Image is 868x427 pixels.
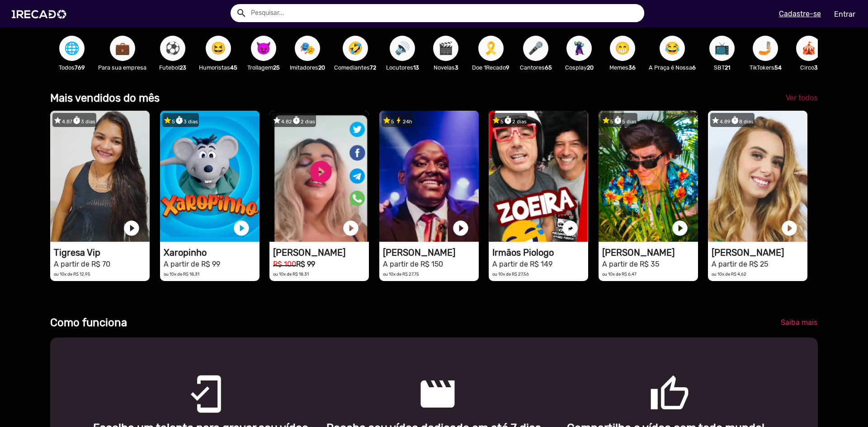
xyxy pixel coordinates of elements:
span: 😆 [211,36,226,61]
button: 📺 [709,36,735,61]
small: A partir de R$ 70 [54,260,110,268]
span: 💼 [115,36,130,61]
b: Como funciona [50,316,127,329]
a: Entrar [828,6,861,22]
video: 1RECADO vídeos dedicados para fãs e empresas [489,111,588,242]
a: play_circle_filled [342,219,360,237]
button: 🤳🏼 [753,36,778,61]
b: 72 [370,64,376,71]
span: 🤣 [348,36,363,61]
button: 😁 [610,36,635,61]
h1: [PERSON_NAME] [712,247,807,258]
p: Para sua empresa [98,63,146,72]
h1: [PERSON_NAME] [602,247,698,258]
span: 🎬 [438,36,453,61]
video: 1RECADO vídeos dedicados para fãs e empresas [160,111,259,242]
video: 1RECADO vídeos dedicados para fãs e empresas [269,111,369,242]
span: 😂 [665,36,680,61]
span: 🎭 [300,36,315,61]
p: Comediantes [334,63,376,72]
a: play_circle_filled [561,219,579,237]
button: 🎤 [523,36,548,61]
h1: Irmãos Piologo [492,247,588,258]
p: TikTokers [748,63,783,72]
b: 21 [725,64,730,71]
mat-icon: mobile_friendly [185,374,196,385]
span: ⚽ [165,36,180,61]
b: R$ 99 [296,260,315,268]
p: Novelas [429,63,463,72]
span: 😈 [256,36,271,61]
button: 😂 [660,36,685,61]
b: 54 [774,64,782,71]
video: 1RECADO vídeos dedicados para fãs e empresas [379,111,479,242]
button: 🎭 [295,36,320,61]
button: ⚽ [160,36,185,61]
a: play_circle_filled [671,219,689,237]
small: ou 10x de R$ 27,56 [492,272,529,277]
span: 🎗️ [483,36,499,61]
p: Memes [605,63,640,72]
p: Locutores [385,63,420,72]
b: 36 [628,64,636,71]
h1: Xaropinho [164,247,259,258]
button: 🎗️ [478,36,504,61]
b: Mais vendidos do mês [50,92,160,104]
p: Humoristas [199,63,237,72]
button: 😈 [251,36,276,61]
video: 1RECADO vídeos dedicados para fãs e empresas [50,111,150,242]
mat-icon: thumb_up_outlined [649,374,660,385]
button: 💼 [110,36,135,61]
h1: [PERSON_NAME] [383,247,479,258]
mat-icon: movie [417,374,428,385]
a: play_circle_filled [780,219,798,237]
b: 6 [692,64,696,71]
h1: Tigresa Vip [54,247,150,258]
small: A partir de R$ 35 [602,260,659,268]
small: A partir de R$ 25 [712,260,768,268]
span: 🔊 [395,36,410,61]
span: 😁 [615,36,630,61]
a: Saiba mais [774,314,825,331]
small: ou 10x de R$ 18,31 [273,272,309,277]
a: play_circle_filled [452,219,470,237]
small: ou 10x de R$ 4,62 [712,272,746,277]
input: Pesquisar... [244,4,644,22]
b: 3 [814,64,818,71]
u: Cadastre-se [779,9,821,18]
p: A Praça é Nossa [649,63,696,72]
b: 65 [545,64,552,71]
h1: [PERSON_NAME] [273,247,369,258]
p: SBT [705,63,739,72]
small: A partir de R$ 99 [164,260,220,268]
small: R$ 100 [273,260,296,268]
a: play_circle_filled [232,219,250,237]
small: ou 10x de R$ 12,95 [54,272,90,277]
span: 🤳🏼 [758,36,773,61]
video: 1RECADO vídeos dedicados para fãs e empresas [599,111,698,242]
button: 🦹🏼‍♀️ [566,36,592,61]
small: A partir de R$ 150 [383,260,443,268]
b: 769 [75,64,85,71]
b: 20 [587,64,594,71]
p: Cosplay [562,63,596,72]
span: 🌐 [64,36,80,61]
small: ou 10x de R$ 27,75 [383,272,419,277]
p: Trollagem [246,63,281,72]
p: Doe 1Recado [472,63,509,72]
video: 1RECADO vídeos dedicados para fãs e empresas [708,111,807,242]
a: play_circle_filled [123,219,141,237]
b: 25 [273,64,280,71]
small: ou 10x de R$ 6,47 [602,272,637,277]
b: 3 [455,64,458,71]
span: Ver todos [786,94,817,102]
button: 🤣 [343,36,368,61]
span: Saiba mais [781,318,817,327]
button: 😆 [206,36,231,61]
p: Cantores [519,63,553,72]
button: 🎪 [796,36,821,61]
p: Futebol [156,63,190,72]
small: ou 10x de R$ 18,31 [164,272,199,277]
b: 13 [413,64,419,71]
span: 📺 [714,36,730,61]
